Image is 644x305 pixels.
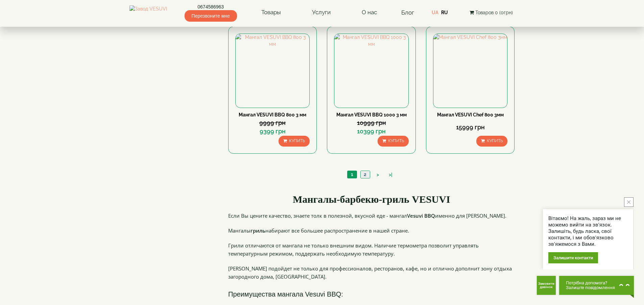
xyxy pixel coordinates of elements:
[228,226,515,235] p: Мангалы набирают все большее распространение в нашей стране.
[228,241,515,258] p: Грили отличаются от мангала не только внешним видом. Наличие термометра позволит управлять темпер...
[433,123,507,132] div: 15999 грн
[305,5,337,20] a: Услуги
[235,118,310,127] div: 9999 грн
[236,34,309,108] img: Мангал VESUVI BBQ 800 3 мм
[566,285,615,290] span: Залиште повідомлення
[388,138,404,143] span: Купить
[468,9,515,16] button: Товаров 0 (0грн)
[548,215,628,247] div: Вітаємо! На жаль, зараз ми не можемо вийти на зв'язок. Залишіть, будь ласка, свої контакти, і ми ...
[373,171,382,178] a: >
[407,212,435,219] strong: Vesuvi BBQ
[289,138,305,143] span: Купить
[334,118,408,127] div: 10999 грн
[378,136,409,146] button: Купить
[537,276,556,295] button: Get Call button
[437,112,504,117] a: Мангал VESUVI Chef 800 3мм
[487,138,503,143] span: Купить
[360,171,370,178] a: 2
[235,127,310,136] div: 9399 грн
[476,136,507,146] button: Купить
[228,264,515,281] p: [PERSON_NAME] подойдет не только для профессионалов, ресторанов, кафе, но и отлично дополнит зону...
[432,10,438,15] a: UA
[334,34,408,108] img: Мангал VESUVI BBQ 1000 3 мм
[228,212,515,220] p: Если Вы цените качество, знаете толк в полезной, вкусной еде - мангал именно для [PERSON_NAME].
[355,5,384,20] a: О нас
[255,5,288,20] a: Товары
[433,34,507,108] img: Мангал VESUVI Chef 800 3мм
[385,171,396,178] a: >|
[566,281,615,285] span: Потрібна допомога?
[334,127,408,136] div: 10399 грн
[624,197,634,207] button: close button
[537,282,556,289] span: Замовити дзвінок
[559,276,634,295] button: Chat button
[441,10,448,15] a: RU
[251,227,265,234] strong: гриль
[351,172,353,177] span: 1
[279,136,310,146] button: Купить
[239,112,306,117] a: Мангал VESUVI BBQ 800 3 мм
[185,10,237,22] span: Перезвоните мне
[228,287,515,301] h3: Преимущества мангала Vesuvi BBQ:
[401,9,414,16] a: Блог
[336,112,407,117] a: Мангал VESUVI BBQ 1000 3 мм
[548,252,598,263] div: Залишити контакти
[475,10,513,15] span: Товаров 0 (0грн)
[228,194,515,205] h2: Мангалы-барбекю-гриль VESUVI
[185,3,237,10] a: 0674586963
[129,5,167,20] img: Завод VESUVI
